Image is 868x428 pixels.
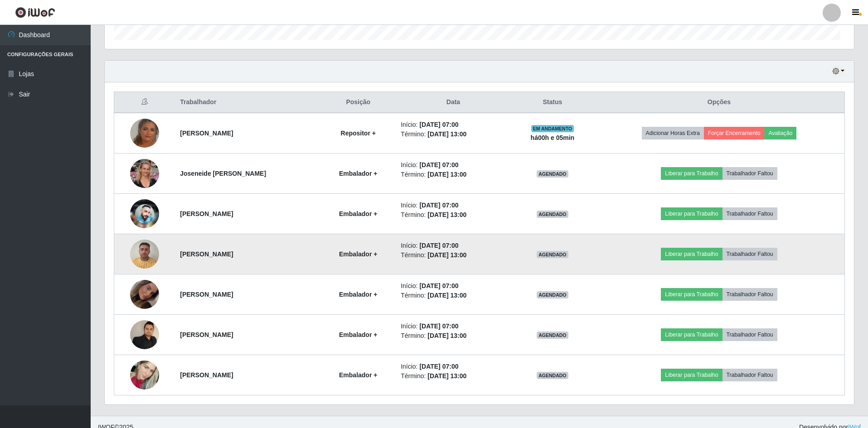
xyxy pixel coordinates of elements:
strong: Embalador + [339,371,377,379]
strong: Embalador + [339,291,377,298]
strong: [PERSON_NAME] [180,250,233,258]
th: Data [395,92,511,113]
button: Liberar para Trabalho [661,248,722,260]
strong: Embalador + [339,170,377,177]
li: Término: [401,210,506,220]
img: 1758072305325.jpeg [130,320,159,349]
th: Posição [321,92,395,113]
time: [DATE] 07:00 [419,363,458,370]
li: Término: [401,291,506,300]
li: Término: [401,130,506,139]
time: [DATE] 13:00 [427,332,466,339]
button: Liberar para Trabalho [661,288,722,301]
img: 1757182475196.jpeg [130,235,159,273]
strong: Embalador + [339,210,377,217]
time: [DATE] 07:00 [419,242,458,249]
time: [DATE] 13:00 [427,251,466,259]
time: [DATE] 13:00 [427,372,466,380]
button: Liberar para Trabalho [661,328,722,341]
span: EM ANDAMENTO [531,125,574,132]
li: Término: [401,250,506,260]
img: 1757855022958.jpeg [130,183,159,245]
li: Início: [401,281,506,291]
li: Início: [401,241,506,250]
li: Início: [401,120,506,130]
th: Trabalhador [175,92,321,113]
button: Trabalhador Faltou [723,167,777,180]
strong: há 00 h e 05 min [531,134,575,141]
strong: Joseneide [PERSON_NAME] [180,170,266,177]
span: AGENDADO [537,211,568,218]
time: [DATE] 13:00 [427,292,466,299]
time: [DATE] 07:00 [419,282,458,289]
button: Trabalhador Faltou [723,248,777,260]
span: AGENDADO [537,251,568,258]
button: Liberar para Trabalho [661,369,722,381]
strong: Repositor + [341,130,376,137]
time: [DATE] 07:00 [419,121,458,128]
li: Início: [401,362,506,371]
button: Adicionar Horas Extra [642,127,704,139]
span: AGENDADO [537,291,568,298]
strong: [PERSON_NAME] [180,210,233,217]
li: Início: [401,160,506,170]
th: Opções [594,92,845,113]
span: AGENDADO [537,170,568,178]
li: Término: [401,371,506,381]
span: AGENDADO [537,332,568,339]
li: Início: [401,201,506,210]
time: [DATE] 13:00 [427,130,466,138]
strong: Embalador + [339,331,377,338]
button: Trabalhador Faltou [723,328,777,341]
strong: [PERSON_NAME] [180,130,233,137]
time: [DATE] 13:00 [427,171,466,178]
li: Início: [401,322,506,331]
li: Término: [401,331,506,341]
button: Liberar para Trabalho [661,207,722,220]
strong: [PERSON_NAME] [180,371,233,379]
strong: Embalador + [339,250,377,258]
img: CoreUI Logo [15,7,55,18]
button: Trabalhador Faltou [723,369,777,381]
th: Status [511,92,594,113]
button: Trabalhador Faltou [723,207,777,220]
img: 1757354787912.jpeg [130,273,159,316]
button: Liberar para Trabalho [661,167,722,180]
img: 1758203873829.jpeg [130,349,159,401]
img: 1682282315980.jpeg [130,156,159,190]
li: Término: [401,170,506,179]
time: [DATE] 07:00 [419,322,458,330]
button: Trabalhador Faltou [723,288,777,301]
button: Forçar Encerramento [704,127,765,139]
img: 1756415165430.jpeg [130,102,159,165]
time: [DATE] 07:00 [419,202,458,209]
button: Avaliação [764,127,796,139]
time: [DATE] 07:00 [419,161,458,168]
time: [DATE] 13:00 [427,211,466,218]
strong: [PERSON_NAME] [180,331,233,338]
strong: [PERSON_NAME] [180,291,233,298]
span: AGENDADO [537,372,568,379]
